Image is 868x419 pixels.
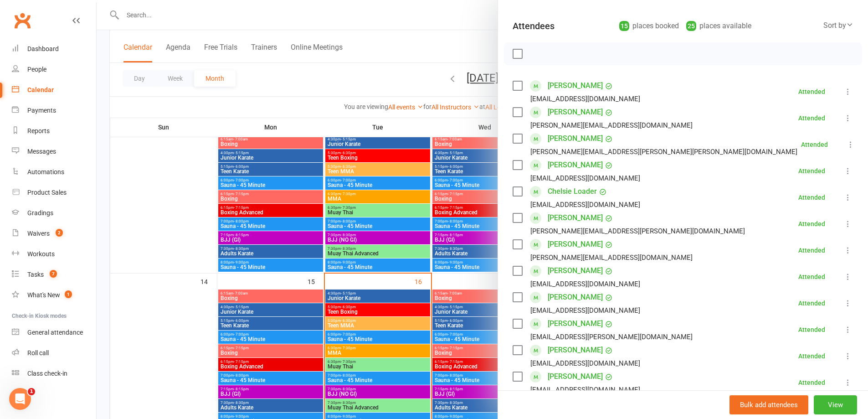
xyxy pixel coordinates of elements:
[548,343,603,357] a: [PERSON_NAME]
[548,290,603,305] a: [PERSON_NAME]
[548,316,603,331] a: [PERSON_NAME]
[27,209,53,217] div: Gradings
[12,363,96,384] a: Class kiosk mode
[530,278,640,290] div: [EMAIL_ADDRESS][DOMAIN_NAME]
[12,141,96,162] a: Messages
[12,182,96,203] a: Product Sales
[27,250,55,258] div: Workouts
[27,370,67,377] div: Class check-in
[27,329,83,336] div: General attendance
[12,100,96,121] a: Payments
[12,59,96,80] a: People
[27,291,60,299] div: What's New
[530,225,745,237] div: [PERSON_NAME][EMAIL_ADDRESS][PERSON_NAME][DOMAIN_NAME]
[530,305,640,316] div: [EMAIL_ADDRESS][DOMAIN_NAME]
[12,39,96,59] a: Dashboard
[729,395,808,414] button: Bulk add attendees
[27,45,59,52] div: Dashboard
[530,172,640,184] div: [EMAIL_ADDRESS][DOMAIN_NAME]
[28,388,35,395] span: 1
[27,127,50,134] div: Reports
[686,21,696,31] div: 25
[50,270,57,278] span: 7
[798,115,825,121] div: Attended
[530,199,640,211] div: [EMAIL_ADDRESS][DOMAIN_NAME]
[548,105,603,119] a: [PERSON_NAME]
[12,264,96,285] a: Tasks 7
[12,343,96,363] a: Roll call
[798,274,825,280] div: Attended
[12,162,96,182] a: Automations
[548,184,597,199] a: Chelsie Loader
[530,357,640,369] div: [EMAIL_ADDRESS][DOMAIN_NAME]
[798,326,825,333] div: Attended
[686,20,751,32] div: places available
[530,252,693,264] div: [PERSON_NAME][EMAIL_ADDRESS][DOMAIN_NAME]
[548,264,603,278] a: [PERSON_NAME]
[798,379,825,386] div: Attended
[619,21,629,31] div: 15
[801,141,828,148] div: Attended
[798,353,825,359] div: Attended
[548,131,603,146] a: [PERSON_NAME]
[798,88,825,95] div: Attended
[548,237,603,252] a: [PERSON_NAME]
[27,107,56,114] div: Payments
[27,230,50,237] div: Waivers
[798,194,825,201] div: Attended
[11,9,34,32] a: Clubworx
[619,20,679,32] div: places booked
[27,66,46,73] div: People
[530,384,640,396] div: [EMAIL_ADDRESS][DOMAIN_NAME]
[56,229,63,237] span: 2
[798,168,825,174] div: Attended
[12,244,96,264] a: Workouts
[513,20,555,32] div: Attendees
[65,290,72,298] span: 1
[530,146,797,158] div: [PERSON_NAME][EMAIL_ADDRESS][PERSON_NAME][PERSON_NAME][DOMAIN_NAME]
[12,80,96,100] a: Calendar
[798,247,825,253] div: Attended
[823,20,853,31] div: Sort by
[548,78,603,93] a: [PERSON_NAME]
[12,322,96,343] a: General attendance kiosk mode
[9,388,31,410] iframe: Intercom live chat
[548,211,603,225] a: [PERSON_NAME]
[548,158,603,172] a: [PERSON_NAME]
[27,148,56,155] div: Messages
[27,349,49,357] div: Roll call
[12,203,96,223] a: Gradings
[12,285,96,305] a: What's New1
[27,189,67,196] div: Product Sales
[548,369,603,384] a: [PERSON_NAME]
[27,271,44,278] div: Tasks
[798,221,825,227] div: Attended
[12,223,96,244] a: Waivers 2
[530,119,693,131] div: [PERSON_NAME][EMAIL_ADDRESS][DOMAIN_NAME]
[530,331,693,343] div: [EMAIL_ADDRESS][PERSON_NAME][DOMAIN_NAME]
[798,300,825,306] div: Attended
[27,86,54,93] div: Calendar
[814,395,857,414] button: View
[27,168,64,176] div: Automations
[530,93,640,105] div: [EMAIL_ADDRESS][DOMAIN_NAME]
[12,121,96,141] a: Reports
